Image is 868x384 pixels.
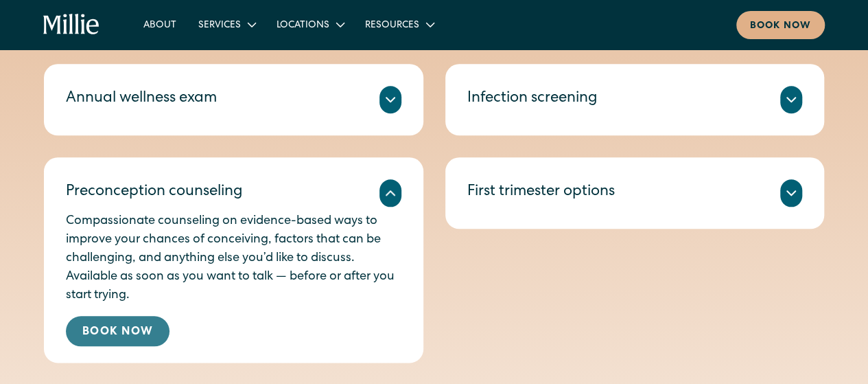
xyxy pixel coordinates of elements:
a: About [132,13,187,36]
a: home [43,14,99,36]
div: Infection screening [467,88,598,111]
div: Book now [750,19,811,34]
div: Locations [277,19,329,33]
div: Preconception counseling [66,181,243,204]
a: Book Now [66,316,169,346]
a: Book now [736,11,825,39]
div: Resources [354,13,444,36]
div: Locations [266,13,354,36]
div: Services [198,19,241,33]
p: Compassionate counseling on evidence-based ways to improve your chances of conceiving, factors th... [66,212,401,305]
div: First trimester options [467,181,615,204]
div: Services [187,13,266,36]
div: Resources [365,19,419,33]
div: Annual wellness exam [66,88,217,111]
